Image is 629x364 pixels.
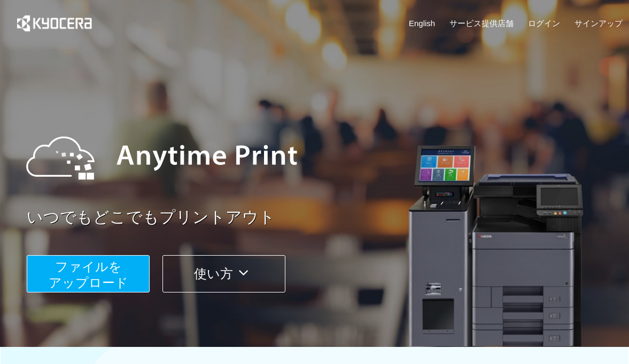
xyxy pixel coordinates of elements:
[49,259,128,290] span: ファイルを ​​アップロード
[409,18,435,29] a: English
[574,18,623,29] a: サインアップ
[528,18,560,29] a: ログイン
[449,18,514,29] a: サービス提供店舗
[162,255,285,292] button: 使い方
[27,255,150,292] button: ファイルを​​アップロード
[27,206,629,229] a: いつでもどこでもプリントアウト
